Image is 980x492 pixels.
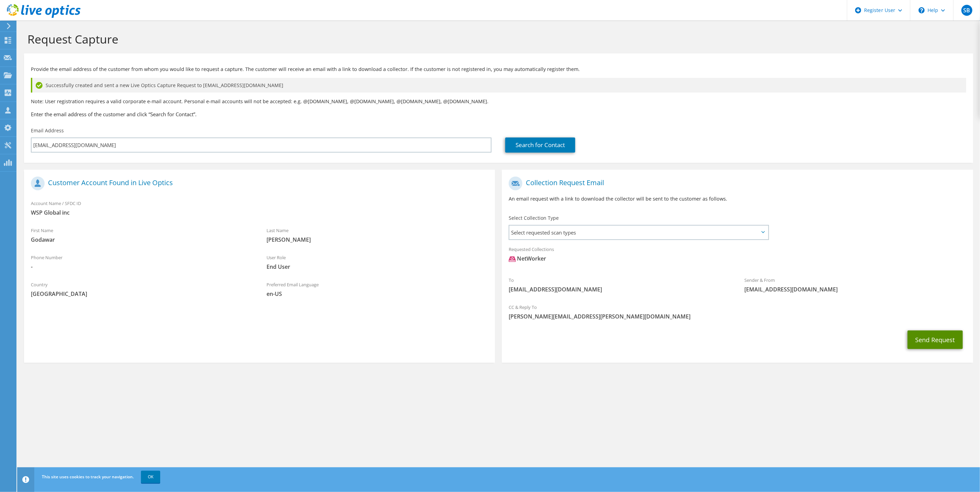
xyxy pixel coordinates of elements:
div: Sender & From [737,273,973,297]
span: WSP Global inc [31,209,488,216]
svg: \n [919,7,925,13]
div: Account Name / SFDC ID [24,196,495,220]
h1: Customer Account Found in Live Optics [31,177,485,190]
div: Phone Number [24,250,260,274]
a: Search for Contact [505,137,575,153]
div: Country [24,277,260,301]
a: OK [141,471,160,483]
span: Successfully created and sent a new Live Optics Capture Request to [EMAIL_ADDRESS][DOMAIN_NAME] [46,82,283,89]
p: Provide the email address of the customer from whom you would like to request a capture. The cust... [31,65,966,73]
h1: Request Capture [27,32,966,46]
div: First Name [24,223,260,247]
p: Note: User registration requires a valid corporate e-mail account. Personal e-mail accounts will ... [31,98,966,105]
span: Godawar [31,236,253,243]
p: An email request with a link to download the collector will be sent to the customer as follows. [509,195,966,203]
span: [EMAIL_ADDRESS][DOMAIN_NAME] [509,286,731,293]
span: - [31,263,253,271]
span: End User [267,263,488,271]
span: [PERSON_NAME][EMAIL_ADDRESS][PERSON_NAME][DOMAIN_NAME] [509,313,966,320]
span: This site uses cookies to track your navigation. [42,474,134,480]
div: To [502,273,737,297]
div: Requested Collections [502,242,973,269]
h3: Enter the email address of the customer and click “Search for Contact”. [31,110,966,118]
div: Preferred Email Language [260,277,495,301]
button: Send Request [908,331,963,349]
span: en-US [267,290,488,298]
div: Last Name [260,223,495,247]
span: [EMAIL_ADDRESS][DOMAIN_NAME] [744,286,966,293]
label: Select Collection Type [509,215,559,221]
div: User Role [260,250,495,274]
h1: Collection Request Email [509,177,963,190]
span: Select requested scan types [509,226,768,239]
span: SB [961,5,972,16]
span: [GEOGRAPHIC_DATA] [31,290,253,298]
div: CC & Reply To [502,300,973,324]
label: Email Address [31,127,64,134]
span: [PERSON_NAME] [267,236,488,243]
div: NetWorker [509,255,546,263]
